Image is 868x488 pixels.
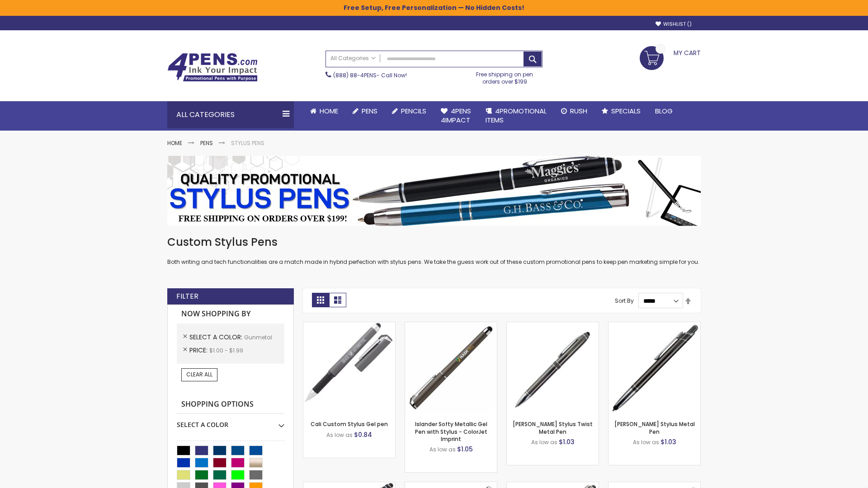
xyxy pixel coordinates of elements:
[209,347,243,354] span: $1.00 - $1.99
[660,437,676,446] span: $1.03
[167,156,701,226] img: Stylus Pens
[531,438,557,446] span: As low as
[326,431,353,439] span: As low as
[429,446,456,453] span: As low as
[478,101,554,131] a: 4PROMOTIONALITEMS
[441,106,471,125] span: 4Pens 4impact
[467,67,543,85] div: Free shipping on pen orders over $199
[244,333,272,341] span: Gunmetal
[513,420,593,435] a: [PERSON_NAME] Stylus Twist Metal Pen
[333,71,407,79] span: - Call Now!
[330,55,376,62] span: All Categories
[186,371,212,378] span: Clear All
[385,101,434,121] a: Pencils
[345,101,385,121] a: Pens
[181,368,217,381] a: Clear All
[507,322,599,329] a: Colter Stylus Twist Metal Pen-Gunmetal
[303,322,395,414] img: Cali Custom Stylus Gel pen-Gunmetal
[177,305,284,324] strong: Now Shopping by
[611,106,641,116] span: Specials
[633,438,659,446] span: As low as
[200,139,213,147] a: Pens
[655,106,673,116] span: Blog
[167,235,701,266] div: Both writing and tech functionalities are a match made in hybrid perfection with stylus pens. We ...
[320,106,338,116] span: Home
[177,395,284,414] strong: Shopping Options
[326,51,380,66] a: All Categories
[434,101,478,131] a: 4Pens4impact
[231,139,264,147] strong: Stylus Pens
[362,106,377,116] span: Pens
[167,53,258,82] img: 4Pens Custom Pens and Promotional Products
[614,420,695,435] a: [PERSON_NAME] Stylus Metal Pen
[177,414,284,429] div: Select A Color
[189,346,209,355] span: Price
[303,322,395,329] a: Cali Custom Stylus Gel pen-Gunmetal
[401,106,426,116] span: Pencils
[594,101,648,121] a: Specials
[486,106,547,125] span: 4PROMOTIONAL ITEMS
[354,430,372,439] span: $0.84
[615,297,634,305] label: Sort By
[457,445,473,454] span: $1.05
[167,139,182,147] a: Home
[609,322,700,329] a: Olson Stylus Metal Pen-Gunmetal
[415,420,487,442] a: Islander Softy Metallic Gel Pen with Stylus - ColorJet Imprint
[311,420,388,428] a: Cali Custom Stylus Gel pen
[167,101,294,128] div: All Categories
[570,106,587,116] span: Rush
[189,333,244,342] span: Select A Color
[559,437,575,446] span: $1.03
[303,101,345,121] a: Home
[405,322,497,414] img: Islander Softy Metallic Gel Pen with Stylus - ColorJet Imprint-Gunmetal
[405,322,497,329] a: Islander Softy Metallic Gel Pen with Stylus - ColorJet Imprint-Gunmetal
[312,293,329,307] strong: Grid
[333,71,377,79] a: (888) 88-4PENS
[554,101,594,121] a: Rush
[609,322,700,414] img: Olson Stylus Metal Pen-Gunmetal
[648,101,680,121] a: Blog
[167,235,701,249] h1: Custom Stylus Pens
[176,291,198,301] strong: Filter
[507,322,599,414] img: Colter Stylus Twist Metal Pen-Gunmetal
[656,21,692,28] a: Wishlist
